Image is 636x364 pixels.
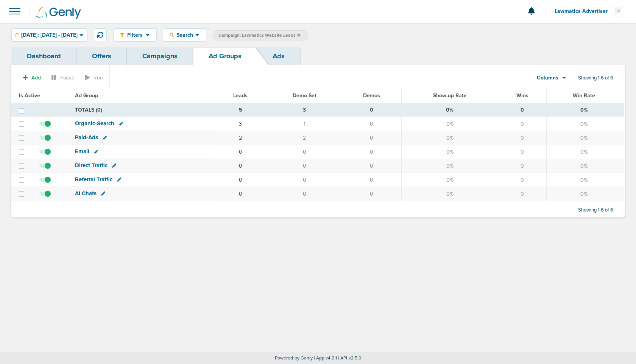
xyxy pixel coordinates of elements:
span: AI Chats [75,190,97,197]
span: | API v2.5.0 [338,355,361,361]
span: Add [31,75,41,81]
span: Is Active [19,92,40,99]
td: 0 [342,159,401,173]
span: Search [174,32,195,38]
td: 0 [498,103,547,117]
td: 0 [342,117,401,131]
span: Win Rate [573,92,595,99]
span: Referral Traffic [75,176,112,183]
span: [DATE]: [DATE] - [DATE] [21,33,78,38]
td: 0% [401,117,498,131]
span: Showing 1-6 of 6 [578,207,613,213]
td: 0% [401,131,498,145]
td: 0 [498,117,547,131]
td: 0% [547,117,624,131]
a: Campaigns [127,47,193,65]
td: 0% [401,159,498,173]
span: Lawmatics Advertiser [555,9,613,14]
td: 0 [342,103,401,117]
td: 0 [342,145,401,159]
td: 1 [267,117,342,131]
img: Genly [36,7,81,19]
span: Campaign: Lawmatics Website Leads [218,32,300,39]
a: 2 [239,135,242,141]
a: 0 [239,191,242,197]
span: Demos [363,92,380,99]
td: 0% [547,159,624,173]
td: 0 [342,131,401,145]
a: Offers [76,47,127,65]
a: 0 [239,149,242,155]
td: 0% [547,103,624,117]
span: Columns [537,74,558,82]
span: Direct Traffic [75,162,108,169]
td: 0% [401,173,498,187]
span: Email [75,148,89,155]
td: 0% [547,187,624,201]
td: TOTALS (0) [70,103,214,117]
td: 0 [498,159,547,173]
span: Showing 1-6 of 6 [578,75,613,81]
td: 0 [267,145,342,159]
td: 3 [267,103,342,117]
td: 0 [342,173,401,187]
td: 5 [214,103,267,117]
td: 0% [401,187,498,201]
span: | App v4.2.1 [314,355,337,361]
td: 0 [498,173,547,187]
td: 0 [342,187,401,201]
span: Ad Group [75,92,98,99]
span: Organic-Search [75,120,114,127]
span: Paid-Ads [75,134,98,141]
span: Demo Set [293,92,316,99]
td: 0% [401,145,498,159]
span: Filters [124,32,146,38]
a: Ads [257,47,300,65]
td: 0 [267,159,342,173]
td: 0% [547,173,624,187]
td: 2 [267,131,342,145]
td: 0% [401,103,498,117]
a: Ad Groups [193,47,257,65]
td: 0% [547,145,624,159]
a: Dashboard [11,47,76,65]
td: 0 [267,173,342,187]
td: 0 [498,187,547,201]
td: 0 [498,145,547,159]
span: Leads [233,92,248,99]
span: Show-up Rate [433,92,467,99]
td: 0 [498,131,547,145]
span: Wins [516,92,528,99]
td: 0 [267,187,342,201]
button: Add [19,72,45,83]
a: 0 [239,177,242,183]
td: 0% [547,131,624,145]
a: 0 [239,163,242,169]
a: 3 [239,121,242,127]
